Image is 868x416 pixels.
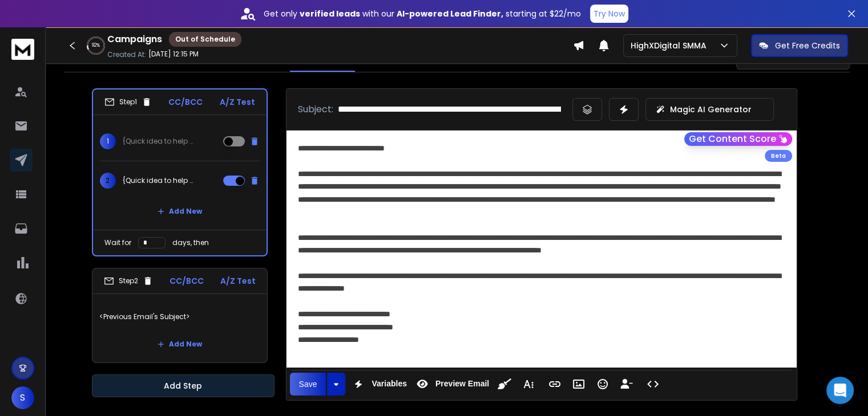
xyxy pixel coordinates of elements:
[107,50,146,59] p: Created At:
[100,173,116,189] span: 2
[104,97,152,107] div: Step 1
[826,377,854,404] div: Open Intercom Messenger
[348,373,409,395] button: Variables
[616,373,637,395] button: Insert Unsubscribe Link
[169,275,204,287] p: CC/BCC
[92,268,268,363] li: Step2CC/BCCA/Z Test<Previous Email's Subject>Add New
[169,32,241,47] div: Out of Schedule
[92,42,100,49] p: 92 %
[775,40,840,51] p: Get Free Credits
[568,373,590,395] button: Insert Image (Ctrl+P)
[104,238,131,247] p: Wait for
[148,200,211,223] button: Add New
[11,386,34,409] button: S
[494,373,515,395] button: Clean HTML
[298,103,333,116] p: Subject:
[684,132,792,146] button: Get Content Score
[642,373,664,395] button: Code View
[100,133,116,149] span: 1
[592,373,613,395] button: Emoticons
[123,176,196,185] p: {Quick idea to help with project flow|Small idea to improve your job pipeline|Simple way to keep ...
[290,373,326,395] button: Save
[594,8,625,19] p: Try Now
[590,5,628,23] button: Try Now
[518,373,539,395] button: More Text
[99,301,260,333] p: <Previous Email's Subject>
[397,8,503,19] strong: AI-powered Lead Finder,
[92,374,274,397] button: Add Step
[148,50,199,59] p: [DATE] 12:15 PM
[172,238,209,247] p: days, then
[104,276,153,286] div: Step 2
[92,88,268,256] li: Step1CC/BCCA/Z Test1{Quick idea to help with project flow|Small idea to improve your job pipeline...
[264,8,581,19] p: Get only with our starting at $22/mo
[220,275,256,287] p: A/Z Test
[433,379,491,389] span: Preview Email
[765,150,792,162] div: Beta
[751,34,848,57] button: Get Free Credits
[631,40,711,51] p: HighXDigital SMMA
[670,104,752,115] p: Magic AI Generator
[544,373,566,395] button: Insert Link (Ctrl+K)
[123,137,196,146] p: {Quick idea to help with project flow|Small idea to improve your job pipeline|Simple way to keep ...
[220,96,255,108] p: A/Z Test
[645,98,774,121] button: Magic AI Generator
[411,373,491,395] button: Preview Email
[148,333,211,356] button: Add New
[369,379,409,389] span: Variables
[11,39,34,60] img: logo
[300,8,360,19] strong: verified leads
[168,96,203,108] p: CC/BCC
[107,32,162,46] h1: Campaigns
